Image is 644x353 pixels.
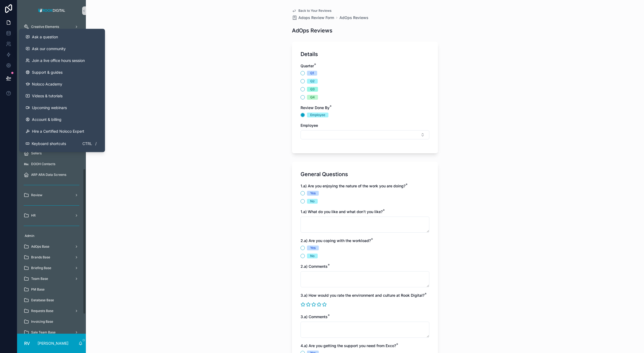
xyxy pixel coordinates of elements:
a: Requests Base [20,306,83,316]
span: Hire a Certified Noloco Expert [32,129,84,134]
span: Account & billing [32,117,61,122]
span: RV [24,340,30,347]
a: Creative Elements [20,22,83,32]
img: App logo [36,6,67,15]
a: Ask our community [21,43,103,55]
h1: AdOps Reviews [292,27,332,34]
a: ARP ARA Data Screens [20,170,83,180]
span: Invoicing Base [31,319,53,324]
span: Brands Base [31,255,50,259]
span: Employee [301,123,318,128]
span: Team Base [31,277,48,281]
a: AdOps Reviews [339,15,368,20]
div: Q1 [310,71,314,76]
span: Adops Review Form [298,15,334,20]
div: No [310,199,314,204]
span: Admin [25,234,34,238]
a: Join a live office hours session [21,55,103,66]
span: 2.a) Are you coping with the workload? [301,238,371,243]
a: Noloco Academy [21,78,103,90]
a: Sellers [20,148,83,158]
span: Join a live office hours session [32,58,85,63]
a: DOOH Contacts [20,159,83,169]
span: Review Done By [301,105,330,110]
span: Creative Elements [31,25,59,29]
h1: General Questions [301,170,348,178]
div: Q2 [310,79,314,84]
div: Yes [310,191,316,196]
span: Sellers [31,151,42,155]
span: Sale Team Base [31,330,56,335]
button: Select Button [301,130,429,139]
a: Sale Team Base [20,328,83,337]
span: Ask a question [32,34,58,40]
a: Support & guides [21,66,103,78]
span: Support & guides [32,70,63,75]
span: Ctrl [82,140,93,147]
span: 1.a) What do you like and what don’t you like? [301,209,383,214]
span: HR [31,213,36,218]
span: DOOH Contacts [31,162,55,166]
a: Account & billing [21,114,103,125]
a: Review [20,190,83,200]
a: PM Base [20,285,83,294]
span: Quarter [301,64,314,68]
span: PM Base [31,287,45,292]
span: AdOps Base [31,244,49,249]
a: AdOps Base [20,242,83,251]
div: No [310,254,314,258]
a: Team Base [20,274,83,284]
div: Q4 [310,95,315,100]
span: ARP ARA Data Screens [31,173,66,177]
a: Briefing Base [20,263,83,273]
button: Hire a Certified Noloco Expert [21,125,103,137]
span: Upcoming webinars [32,105,67,110]
a: Admin [20,231,83,241]
a: HR [20,211,83,220]
div: scrollable content [17,21,86,334]
a: Back to Your Reviews [292,9,331,13]
h1: Details [301,50,318,58]
a: Database Base [20,295,83,305]
a: Upcoming webinars [21,102,103,114]
span: Videos & tutorials [32,93,63,99]
span: 1.a) Are you enjoying the nature of the work you are doing? [301,184,405,188]
div: Employee [310,113,325,117]
a: Invoicing Base [20,317,83,326]
span: Requests Base [31,309,53,313]
a: Brands Base [20,252,83,262]
span: 3.a) Comments [301,314,328,319]
a: Adops Review Form [292,15,334,20]
div: Yes [310,246,316,250]
span: Ask our community [32,46,66,51]
span: Keyboard shortcuts [32,141,66,146]
span: Review [31,193,42,197]
span: Database Base [31,298,54,302]
span: Back to Your Reviews [298,9,331,13]
button: Keyboard shortcutsCtrl/ [21,137,103,150]
span: 4.a) Are you getting the support you need from Exco? [301,343,396,348]
span: Noloco Academy [32,81,62,87]
button: Ask a question [21,31,103,43]
span: Briefing Base [31,266,51,270]
div: Q3 [310,87,315,92]
p: [PERSON_NAME] [38,341,68,346]
span: 2.a) Comments [301,264,328,269]
span: / [94,142,98,146]
span: 3.a) How would you rate the environment and culture at Rook Digital? [301,293,425,298]
a: Videos & tutorials [21,90,103,102]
